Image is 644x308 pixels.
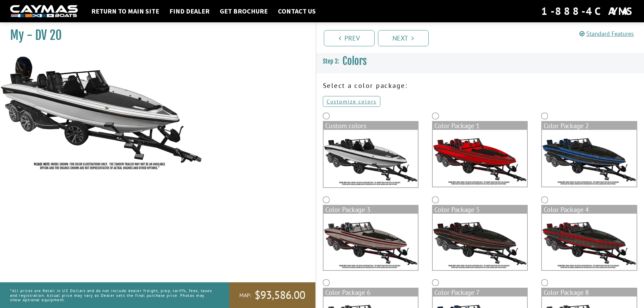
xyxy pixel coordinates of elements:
div: Color Package 8 [542,288,636,297]
img: color_package_383.png [542,130,636,187]
div: Color Package 7 [433,288,527,297]
a: Get Brochure [216,7,271,16]
img: color_package_384.png [324,214,418,270]
a: Next [378,30,429,46]
span: $93,586.00 [255,288,305,302]
img: color_package_385.png [433,214,527,270]
a: Find Dealer [166,7,213,16]
div: 1-888-4CAYMAS [541,4,634,19]
div: Color Package 2 [542,122,636,130]
img: white-logo-c9c8dbefe5ff5ceceb0f0178aa75bf4bb51f6bca0971e226c86eb53dfe498488.png [10,5,78,18]
a: Prev [324,30,375,46]
a: Return to main site [88,7,163,16]
div: Color Package 6 [324,288,418,297]
h1: My - DV 20 [10,28,299,43]
p: *All prices are Retail in US Dollars and do not include dealer freight, prep, tariffs, fees, taxe... [10,285,214,305]
div: Color Package 5 [433,206,527,214]
p: Select a color package: [323,80,638,91]
div: Custom colors [324,122,418,130]
span: MAP: [239,292,251,299]
div: Color Package 4 [542,206,636,214]
img: color_package_382.png [433,130,527,187]
a: Customize colors [323,96,380,107]
a: Standard Features [579,30,634,38]
div: Color Package 1 [433,122,527,130]
img: color_package_386.png [542,214,636,270]
img: DV22-Base-Layer.png [324,130,418,187]
a: MAP:$93,586.00 [229,282,315,308]
div: Color Package 3 [324,206,418,214]
a: Contact Us [275,7,319,16]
